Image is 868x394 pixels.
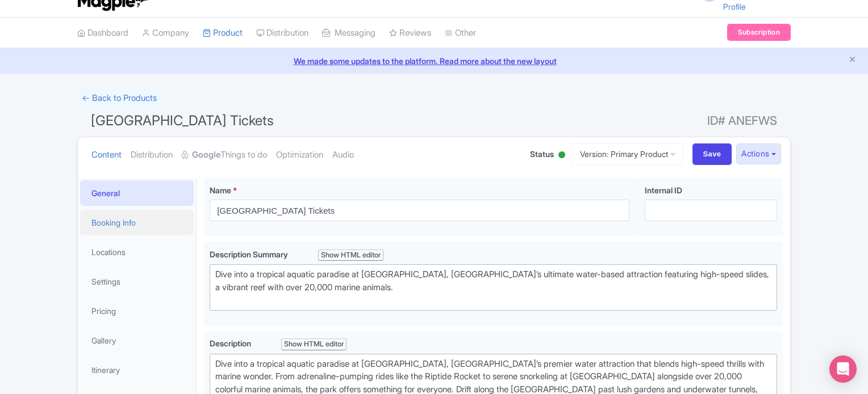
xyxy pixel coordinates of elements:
[142,18,189,49] a: Company
[276,137,323,173] a: Optimization
[77,87,161,109] a: ← Back to Products
[332,137,354,173] a: Audio
[736,143,781,164] button: Actions
[692,143,732,165] input: Save
[210,249,290,259] span: Description Summary
[80,357,194,383] a: Itinerary
[80,239,194,265] a: Locations
[80,328,194,353] a: Gallery
[572,143,683,165] a: Version: Primary Product
[256,18,308,49] a: Distribution
[530,148,554,160] span: Status
[215,268,771,307] div: Dive into a tropical aquatic paradise at [GEOGRAPHIC_DATA], [GEOGRAPHIC_DATA]’s ultimate water-ba...
[80,180,194,206] a: General
[445,18,476,49] a: Other
[80,298,194,324] a: Pricing
[7,55,861,67] a: We made some updates to the platform. Read more about the new layout
[192,149,220,162] strong: Google
[829,355,857,383] div: Open Intercom Messenger
[556,147,567,164] div: Active
[848,54,857,67] button: Close announcement
[727,24,791,41] a: Subscription
[322,18,375,49] a: Messaging
[203,18,243,49] a: Product
[318,249,383,261] div: Show HTML editor
[210,338,253,348] span: Description
[80,269,194,294] a: Settings
[182,137,267,173] a: GoogleThings to do
[91,112,274,129] span: [GEOGRAPHIC_DATA] Tickets
[210,185,231,195] span: Name
[281,338,347,350] div: Show HTML editor
[389,18,431,49] a: Reviews
[645,185,682,195] span: Internal ID
[91,137,122,173] a: Content
[131,137,173,173] a: Distribution
[80,210,194,235] a: Booking Info
[707,109,777,132] span: ID# ANEFWS
[723,2,746,11] a: Profile
[77,18,128,49] a: Dashboard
